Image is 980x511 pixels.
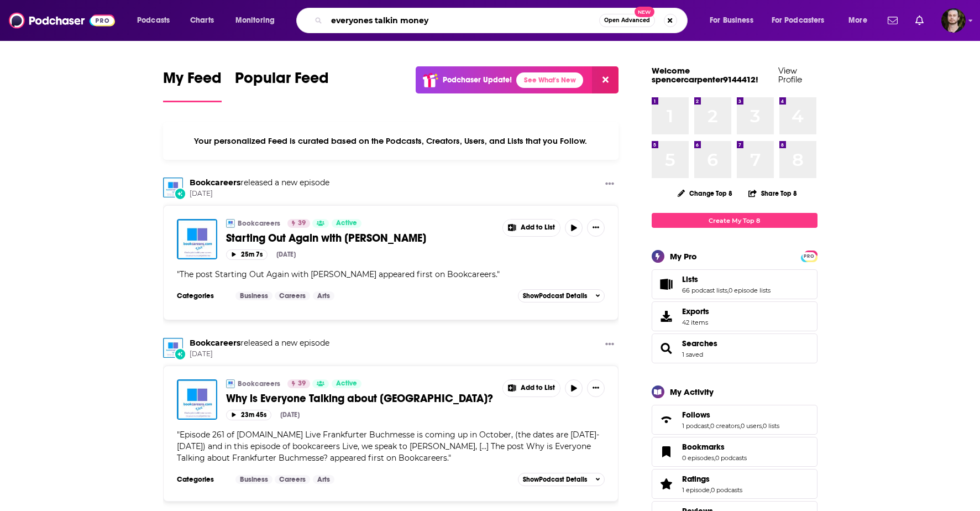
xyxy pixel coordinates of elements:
span: Active [336,218,357,229]
div: Search podcasts, credits, & more... [307,8,698,33]
a: 0 podcasts [715,454,747,462]
button: open menu [841,12,881,29]
a: Charts [183,12,221,29]
span: Open Advanced [604,18,650,23]
a: Bookcareers [238,379,280,388]
span: PRO [803,252,816,260]
a: Business [235,291,272,300]
span: , [709,422,710,430]
div: My Activity [670,387,714,397]
a: Starting Out Again with Lucy Melville [177,219,217,259]
input: Search podcasts, credits, & more... [327,12,599,29]
span: My Feed [163,69,222,94]
a: See What's New [516,72,583,88]
h3: Categories [177,291,227,300]
span: Follows [652,405,817,435]
a: Searches [682,338,717,348]
span: Show Podcast Details [523,292,587,300]
span: New [635,7,654,17]
button: open menu [764,12,841,29]
h3: released a new episode [190,178,329,188]
span: " " [177,269,500,279]
span: Ratings [652,469,817,499]
a: 0 episodes [682,454,714,462]
a: 0 lists [763,422,779,430]
button: Share Top 8 [748,182,798,204]
span: Bookmarks [652,437,817,467]
a: 0 creators [710,422,740,430]
a: Show notifications dropdown [911,11,928,30]
a: Lists [682,274,771,284]
a: Lists [656,277,678,292]
button: 25m 7s [226,249,268,260]
a: Arts [313,475,334,484]
div: New Episode [174,187,186,200]
a: Starting Out Again with [PERSON_NAME] [226,231,495,245]
a: Active [332,219,361,228]
div: My Pro [670,251,697,262]
a: Bookcareers [163,178,183,197]
span: Exports [656,309,678,324]
span: Bookmarks [682,442,725,452]
a: Bookcareers [238,219,280,228]
span: , [727,286,729,294]
a: 0 users [741,422,762,430]
span: Lists [652,269,817,299]
span: Episode 261 of [DOMAIN_NAME] Live Frankfurter Buchmesse is coming up in October, (the dates are [... [177,430,599,463]
a: Ratings [656,476,678,492]
button: open menu [228,12,289,29]
span: 39 [298,218,306,229]
span: , [740,422,741,430]
a: 0 podcasts [711,486,742,494]
h3: released a new episode [190,338,329,348]
span: Active [336,378,357,389]
span: 39 [298,378,306,389]
a: Business [235,475,272,484]
a: Bookcareers [226,219,235,228]
span: More [848,13,867,28]
button: open menu [702,12,767,29]
div: [DATE] [280,411,300,419]
a: Bookmarks [656,444,678,460]
span: Monitoring [235,13,275,28]
span: " " [177,430,599,463]
a: Bookmarks [682,442,747,452]
button: Show More Button [503,380,560,397]
span: Add to List [521,384,555,392]
img: Bookcareers [226,379,235,388]
div: Your personalized Feed is curated based on the Podcasts, Creators, Users, and Lists that you Follow. [163,122,619,160]
a: Popular Feed [235,69,329,102]
h3: Categories [177,475,227,484]
div: [DATE] [276,251,296,258]
span: For Podcasters [772,13,825,28]
a: 39 [287,219,310,228]
span: Add to List [521,223,555,232]
span: Searches [652,333,817,363]
img: Why is Everyone Talking about Frankfurt? [177,379,217,420]
a: Active [332,379,361,388]
span: Why is Everyone Talking about [GEOGRAPHIC_DATA]? [226,392,493,405]
img: User Profile [941,8,966,33]
span: Charts [190,13,214,28]
a: Careers [275,475,310,484]
span: The post Starting Out Again with [PERSON_NAME] appeared first on Bookcareers. [180,269,497,279]
a: Exports [652,301,817,331]
a: View Profile [778,65,802,85]
img: Podchaser - Follow, Share and Rate Podcasts [9,10,115,31]
a: 1 saved [682,351,703,358]
button: Change Top 8 [671,186,740,200]
a: Bookcareers [190,338,240,348]
span: , [710,486,711,494]
button: Show More Button [587,219,605,237]
a: Bookcareers [163,338,183,358]
a: Careers [275,291,310,300]
p: Podchaser Update! [443,75,512,85]
button: Show More Button [601,178,619,191]
span: Lists [682,274,698,284]
a: 1 episode [682,486,710,494]
span: [DATE] [190,189,329,199]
